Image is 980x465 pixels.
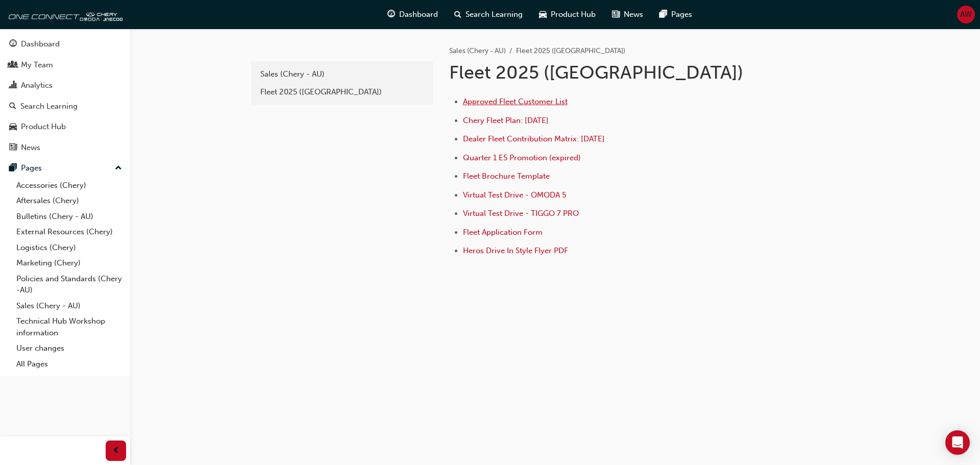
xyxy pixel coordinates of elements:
[21,80,53,91] div: Analytics
[9,123,17,132] span: car-icon
[21,121,66,133] div: Product Hub
[115,162,122,175] span: up-icon
[260,68,424,80] div: Sales (Chery - AU)
[9,102,16,111] span: search-icon
[516,45,625,57] li: Fleet 2025 ([GEOGRAPHIC_DATA])
[463,134,605,143] a: Dealer Fleet Contribution Matrix: [DATE]
[12,193,126,209] a: Aftersales (Chery)
[671,9,692,20] span: Pages
[463,116,549,125] a: Chery Fleet Plan: [DATE]
[945,430,970,455] div: Open Intercom Messenger
[379,4,446,25] a: guage-iconDashboard
[5,4,122,25] img: oneconnect
[9,143,17,153] span: news-icon
[449,61,784,84] h1: Fleet 2025 ([GEOGRAPHIC_DATA])
[651,4,700,25] a: pages-iconPages
[387,8,395,21] span: guage-icon
[604,4,651,25] a: news-iconNews
[463,209,579,218] a: Virtual Test Drive - TIGGO 7 PRO
[4,138,126,157] a: News
[12,255,126,271] a: Marketing (Chery)
[463,97,568,106] a: Approved Fleet Customer List
[255,65,429,83] a: Sales (Chery - AU)
[12,240,126,256] a: Logistics (Chery)
[463,228,543,237] a: Fleet Application Form
[463,246,568,255] a: Heros Drive In Style Flyer PDF
[957,6,975,23] button: AW
[539,8,547,21] span: car-icon
[9,164,17,173] span: pages-icon
[4,159,126,178] button: Pages
[4,33,126,159] button: DashboardMy TeamAnalyticsSearch LearningProduct HubNews
[531,4,604,25] a: car-iconProduct Hub
[463,172,550,181] a: Fleet Brochure Template
[624,9,643,20] span: News
[12,356,126,372] a: All Pages
[446,4,531,25] a: search-iconSearch Learning
[12,178,126,193] a: Accessories (Chery)
[12,298,126,314] a: Sales (Chery - AU)
[255,83,429,101] a: Fleet 2025 ([GEOGRAPHIC_DATA])
[551,9,596,20] span: Product Hub
[21,162,42,174] div: Pages
[454,8,461,21] span: search-icon
[21,38,60,50] div: Dashboard
[612,8,620,21] span: news-icon
[260,86,424,98] div: Fleet 2025 ([GEOGRAPHIC_DATA])
[12,340,126,356] a: User changes
[659,8,667,21] span: pages-icon
[4,76,126,95] a: Analytics
[449,46,506,55] a: Sales (Chery - AU)
[21,59,53,71] div: My Team
[463,190,566,200] a: Virtual Test Drive - OMODA 5
[9,81,17,90] span: chart-icon
[960,9,972,20] span: AW
[4,117,126,136] a: Product Hub
[463,153,581,162] a: Quarter 1 E5 Promotion (expired)
[20,101,78,112] div: Search Learning
[4,97,126,116] a: Search Learning
[4,35,126,54] a: Dashboard
[9,40,17,49] span: guage-icon
[465,9,523,20] span: Search Learning
[4,56,126,75] a: My Team
[12,224,126,240] a: External Resources (Chery)
[12,313,126,340] a: Technical Hub Workshop information
[21,142,40,154] div: News
[9,61,17,70] span: people-icon
[12,209,126,225] a: Bulletins (Chery - AU)
[112,445,120,457] span: prev-icon
[12,271,126,298] a: Policies and Standards (Chery -AU)
[399,9,438,20] span: Dashboard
